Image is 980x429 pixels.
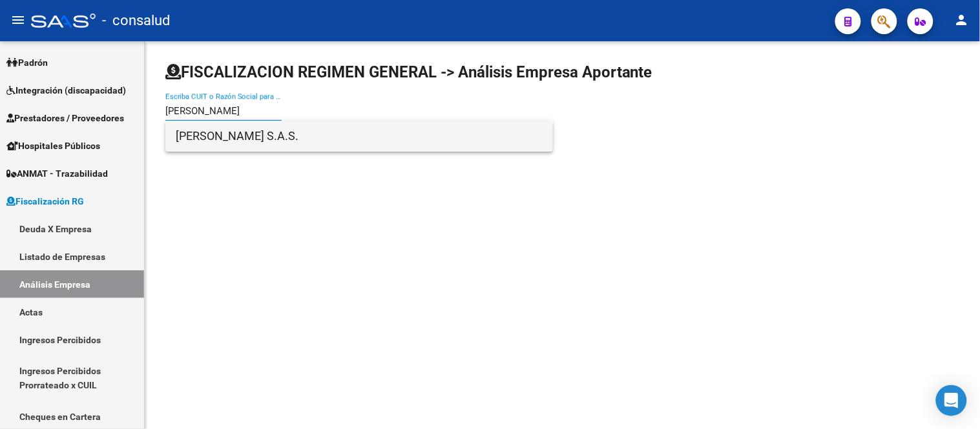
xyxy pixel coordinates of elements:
h1: FISCALIZACION REGIMEN GENERAL -> Análisis Empresa Aportante [165,62,652,83]
span: Integración (discapacidad) [6,83,126,97]
div: Open Intercom Messenger [936,385,967,416]
mat-icon: menu [10,12,26,28]
span: Prestadores / Proveedores [6,111,124,125]
mat-icon: person [954,12,970,28]
span: [PERSON_NAME] S.A.S. [176,121,543,152]
span: Fiscalización RG [6,194,84,208]
span: Hospitales Públicos [6,139,100,153]
span: - consalud [102,6,170,35]
span: ANMAT - Trazabilidad [6,166,108,181]
span: Padrón [6,55,48,70]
